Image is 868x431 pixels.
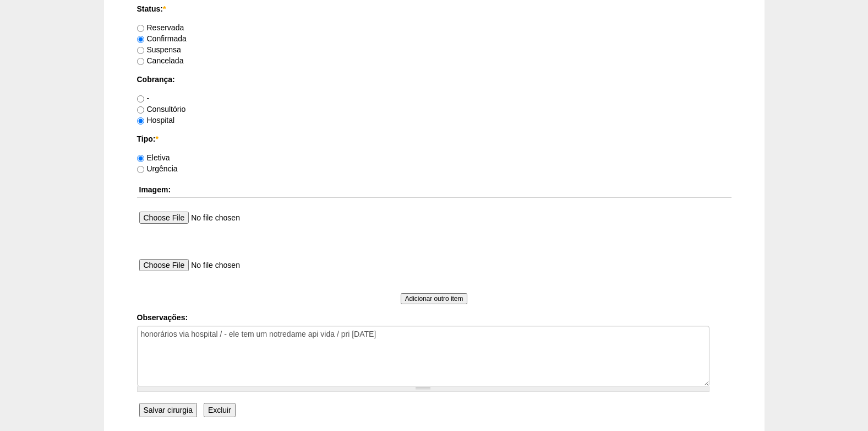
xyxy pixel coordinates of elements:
[137,74,731,85] label: Cobrança:
[163,4,166,13] span: Este campo é obrigatório.
[137,23,184,32] label: Reservada
[137,117,144,125] input: Hospital
[137,133,731,144] label: Tipo:
[137,36,144,43] input: Confirmada
[137,166,144,173] input: Urgência
[137,153,170,162] label: Eletiva
[137,58,144,65] input: Cancelada
[204,403,236,417] input: Excluir
[139,403,197,417] input: Salvar cirurgia
[137,47,144,54] input: Suspensa
[137,45,181,54] label: Suspensa
[137,182,731,198] th: Imagem:
[137,56,184,65] label: Cancelada
[137,25,144,32] input: Reservada
[137,94,150,103] label: -
[137,326,709,386] textarea: honorários via hospital / - ele tem um notredame api vida / pri [DATE]
[137,3,731,14] label: Status:
[155,134,158,143] span: Este campo é obrigatório.
[401,293,468,304] input: Adicionar outro item
[137,34,187,43] label: Confirmada
[137,312,731,323] label: Observações:
[137,116,175,125] label: Hospital
[137,164,178,173] label: Urgência
[137,155,144,162] input: Eletiva
[137,106,144,114] input: Consultório
[137,95,144,103] input: -
[137,105,186,114] label: Consultório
